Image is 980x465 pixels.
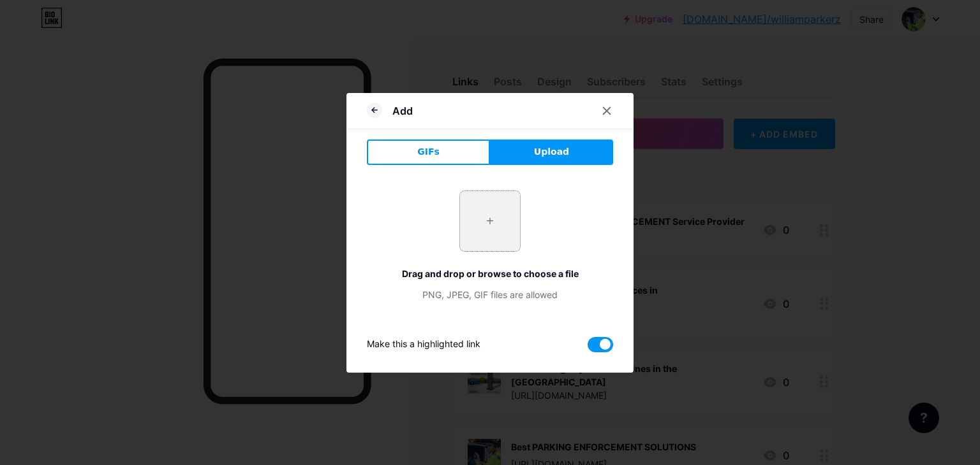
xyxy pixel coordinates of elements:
div: PNG, JPEG, GIF files are allowed [367,288,613,301]
button: GIFs [367,139,490,165]
div: Drag and drop or browse to choose a file [367,267,613,280]
span: Upload [534,145,569,159]
button: Upload [490,139,613,165]
span: GIFs [417,145,440,159]
div: Make this a highlighted link [367,337,480,352]
div: Add [392,103,413,118]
